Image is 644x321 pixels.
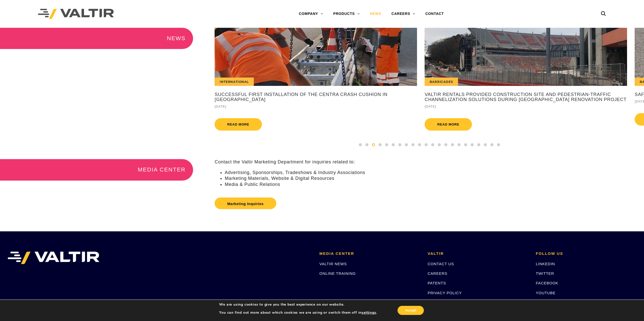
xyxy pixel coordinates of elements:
a: VALTIR NEWS [319,262,347,266]
h2: VALTIR [428,252,528,256]
a: CAREERS [386,9,420,19]
img: VALTIR [8,252,99,264]
a: YOUTUBE [536,291,555,295]
li: Marketing Materials, Website & Digital Resources [225,176,644,181]
p: Contact the Valtir Marketing Department for inquiries related to: [215,159,644,165]
a: Valtir Rentals Provided Construction Site and Pedestrian-Traffic Channelization Solutions during ... [425,92,627,102]
img: Valtir [38,9,114,19]
div: [DATE] [215,104,417,109]
div: [DATE] [425,104,627,109]
div: International [215,78,254,86]
a: CAREERS [428,271,447,276]
button: settings [362,310,376,315]
p: We are using cookies to give you the best experience on our website. [219,302,377,307]
a: CONTACT [420,9,449,19]
h2: FOLLOW US [536,252,636,256]
div: Barricades [425,78,458,86]
a: LINKEDIN [536,262,555,266]
a: Read more [215,118,262,131]
p: You can find out more about which cookies we are using or switch them off in . [219,310,377,315]
a: PRIVACY POLICY [428,291,462,295]
a: FACEBOOK [536,281,558,285]
a: International [215,28,417,86]
button: Accept [398,306,424,315]
a: Successful First Installation of the CENTRA Crash Cushion in [GEOGRAPHIC_DATA] [215,92,417,102]
li: Media & Public Relations [225,182,644,187]
a: Marketing Inquiries [215,197,276,209]
h2: MEDIA CENTER [319,252,420,256]
a: Barricades [425,28,627,86]
a: PATENTS [428,281,446,285]
a: CONTACT US [428,262,454,266]
a: TWITTER [536,271,554,276]
a: PRODUCTS [328,9,365,19]
a: ONLINE TRAINING [319,271,356,276]
li: Advertising, Sponsorships, Tradeshows & Industry Associations [225,170,644,176]
a: NEWS [365,9,386,19]
a: COMPANY [294,9,328,19]
a: Read more [425,118,472,131]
